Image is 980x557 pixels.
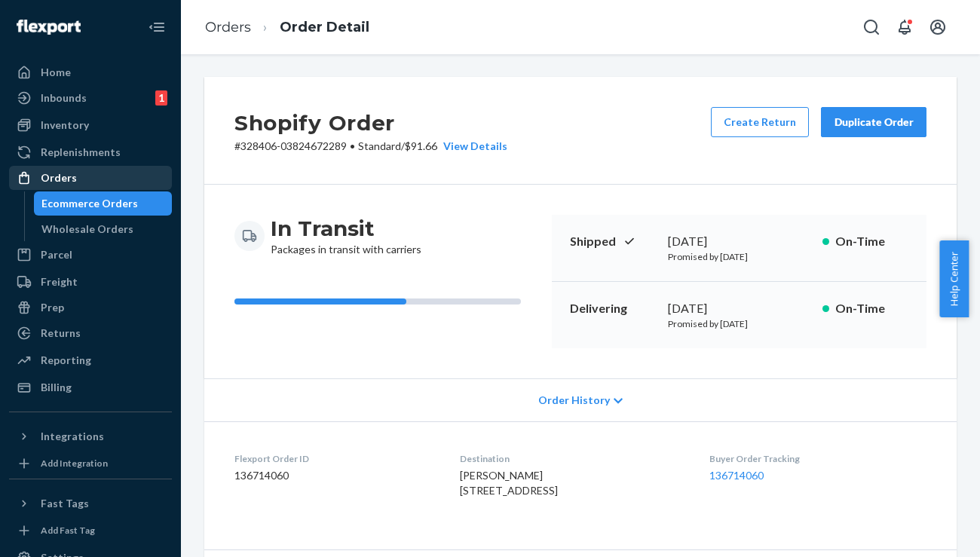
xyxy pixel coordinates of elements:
[9,424,172,448] button: Integrations
[9,522,172,540] a: Add Fast Tag
[9,270,172,294] a: Freight
[41,222,133,237] div: Wholesale Orders
[41,247,72,262] div: Parcel
[668,233,810,250] div: [DATE]
[358,139,401,152] span: Standard
[9,243,172,267] a: Parcel
[821,107,926,137] button: Duplicate Order
[437,139,507,154] button: View Details
[41,300,64,315] div: Prep
[142,12,172,42] button: Close Navigation
[34,191,173,216] a: Ecommerce Orders
[9,295,172,320] a: Prep
[41,196,138,211] div: Ecommerce Orders
[890,12,920,42] button: Open notifications
[234,107,507,139] h2: Shopify Order
[570,233,656,250] p: Shipped
[234,468,436,483] dd: 136714060
[17,20,81,35] img: Flexport logo
[193,5,381,50] ol: breadcrumbs
[34,217,173,241] a: Wholesale Orders
[835,300,908,317] p: On-Time
[9,454,172,473] a: Add Integration
[668,300,810,317] div: [DATE]
[668,317,810,330] p: Promised by [DATE]
[709,452,926,465] dt: Buyer Order Tracking
[41,353,91,368] div: Reporting
[41,274,78,289] div: Freight
[460,469,558,497] span: [PERSON_NAME] [STREET_ADDRESS]
[41,145,121,160] div: Replenishments
[668,250,810,263] p: Promised by [DATE]
[9,348,172,372] a: Reporting
[9,113,172,137] a: Inventory
[923,12,953,42] button: Open account menu
[205,19,251,35] a: Orders
[280,19,369,35] a: Order Detail
[41,496,89,511] div: Fast Tags
[41,457,108,470] div: Add Integration
[939,240,969,317] button: Help Center
[538,393,610,408] span: Order History
[460,452,684,465] dt: Destination
[9,166,172,190] a: Orders
[9,60,172,84] a: Home
[41,118,89,133] div: Inventory
[41,170,77,185] div: Orders
[41,326,81,341] div: Returns
[41,380,72,395] div: Billing
[711,107,809,137] button: Create Return
[9,491,172,516] button: Fast Tags
[41,429,104,444] div: Integrations
[9,321,172,345] a: Returns
[9,86,172,110] a: Inbounds1
[234,139,507,154] p: # 328406-03824672289 / $91.66
[271,215,421,242] h3: In Transit
[234,452,436,465] dt: Flexport Order ID
[155,90,167,106] div: 1
[9,140,172,164] a: Replenishments
[856,12,887,42] button: Open Search Box
[9,375,172,399] a: Billing
[350,139,355,152] span: •
[835,233,908,250] p: On-Time
[834,115,914,130] div: Duplicate Order
[570,300,656,317] p: Delivering
[271,215,421,257] div: Packages in transit with carriers
[41,65,71,80] div: Home
[709,469,764,482] a: 136714060
[41,524,95,537] div: Add Fast Tag
[41,90,87,106] div: Inbounds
